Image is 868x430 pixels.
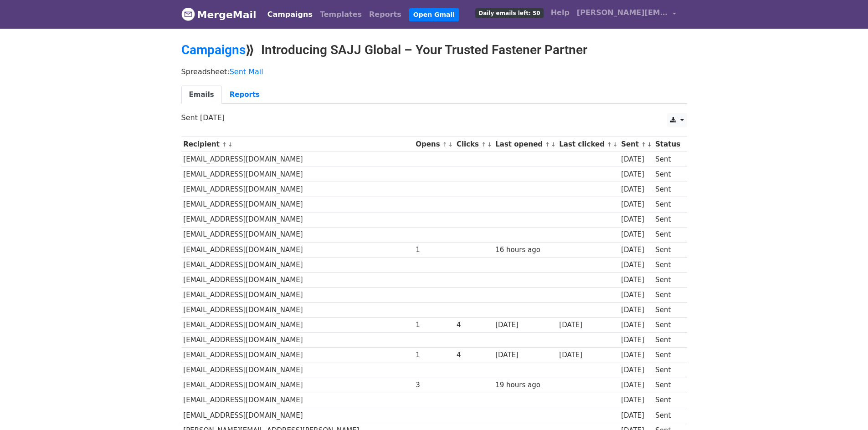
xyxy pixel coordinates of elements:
td: [EMAIL_ADDRESS][DOMAIN_NAME] [181,288,414,303]
div: 4 [457,350,491,360]
td: Sent [653,333,682,348]
td: [EMAIL_ADDRESS][DOMAIN_NAME] [181,378,414,393]
a: MergeMail [181,5,257,24]
a: Sent Mail [230,67,263,76]
td: [EMAIL_ADDRESS][DOMAIN_NAME] [181,242,414,257]
th: Status [653,137,682,152]
div: [DATE] [621,320,651,330]
td: [EMAIL_ADDRESS][DOMAIN_NAME] [181,348,414,363]
th: Sent [619,137,653,152]
a: ↑ [222,141,227,148]
a: ↓ [487,141,492,148]
div: 1 [416,320,452,330]
td: [EMAIL_ADDRESS][DOMAIN_NAME] [181,167,414,182]
a: ↑ [641,141,646,148]
div: [DATE] [559,320,616,330]
div: 16 hours ago [495,245,555,255]
td: Sent [653,167,682,182]
a: ↑ [607,141,612,148]
a: Open Gmail [409,8,459,21]
th: Last clicked [557,137,619,152]
td: Sent [653,182,682,197]
td: Sent [653,408,682,423]
a: Daily emails left: 50 [472,4,547,22]
td: [EMAIL_ADDRESS][DOMAIN_NAME] [181,318,414,333]
div: [DATE] [621,290,651,300]
div: 1 [416,350,452,360]
a: ↑ [545,141,550,148]
td: Sent [653,303,682,318]
div: 1 [416,245,452,255]
img: MergeMail logo [181,7,195,21]
div: [DATE] [621,365,651,375]
div: [DATE] [621,305,651,315]
th: Opens [414,137,455,152]
a: ↓ [228,141,233,148]
a: Help [547,4,573,22]
td: [EMAIL_ADDRESS][DOMAIN_NAME] [181,333,414,348]
td: Sent [653,197,682,212]
a: Emails [181,86,222,104]
div: [DATE] [621,199,651,210]
td: [EMAIL_ADDRESS][DOMAIN_NAME] [181,152,414,167]
p: Spreadsheet: [181,67,687,76]
div: [DATE] [621,184,651,195]
div: [DATE] [621,380,651,390]
td: [EMAIL_ADDRESS][DOMAIN_NAME] [181,182,414,197]
td: Sent [653,272,682,287]
a: ↓ [448,141,453,148]
div: [DATE] [495,350,555,360]
span: [PERSON_NAME][EMAIL_ADDRESS][DOMAIN_NAME] [577,7,668,18]
td: [EMAIL_ADDRESS][DOMAIN_NAME] [181,272,414,287]
div: [DATE] [621,169,651,180]
th: Last opened [493,137,557,152]
a: Campaigns [181,42,246,57]
td: [EMAIL_ADDRESS][DOMAIN_NAME] [181,227,414,242]
td: [EMAIL_ADDRESS][DOMAIN_NAME] [181,197,414,212]
a: Campaigns [264,5,316,24]
td: Sent [653,318,682,333]
td: [EMAIL_ADDRESS][DOMAIN_NAME] [181,212,414,227]
td: [EMAIL_ADDRESS][DOMAIN_NAME] [181,303,414,318]
th: Clicks [454,137,493,152]
div: [DATE] [559,350,616,360]
td: Sent [653,212,682,227]
td: Sent [653,227,682,242]
a: [PERSON_NAME][EMAIL_ADDRESS][DOMAIN_NAME] [573,4,680,25]
div: [DATE] [621,275,651,285]
a: Reports [365,5,405,24]
p: Sent [DATE] [181,113,687,122]
div: 4 [457,320,491,330]
a: Reports [222,86,267,104]
td: Sent [653,152,682,167]
div: [DATE] [621,154,651,165]
a: Templates [316,5,365,24]
td: Sent [653,348,682,363]
td: Sent [653,242,682,257]
td: [EMAIL_ADDRESS][DOMAIN_NAME] [181,393,414,408]
th: Recipient [181,137,414,152]
td: Sent [653,378,682,393]
div: [DATE] [621,229,651,240]
div: [DATE] [621,245,651,255]
td: Sent [653,288,682,303]
td: [EMAIL_ADDRESS][DOMAIN_NAME] [181,257,414,272]
a: ↓ [551,141,556,148]
a: ↑ [442,141,447,148]
div: [DATE] [621,350,651,360]
div: [DATE] [495,320,555,330]
div: [DATE] [621,395,651,405]
div: [DATE] [621,260,651,270]
td: [EMAIL_ADDRESS][DOMAIN_NAME] [181,363,414,378]
div: 3 [416,380,452,390]
div: [DATE] [621,410,651,421]
a: ↓ [647,141,652,148]
td: Sent [653,363,682,378]
h2: ⟫ Introducing SAJJ Global – Your Trusted Fastener Partner [181,42,687,58]
div: 19 hours ago [495,380,555,390]
div: [DATE] [621,335,651,345]
td: Sent [653,257,682,272]
div: [DATE] [621,214,651,225]
a: ↓ [613,141,618,148]
td: Sent [653,393,682,408]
